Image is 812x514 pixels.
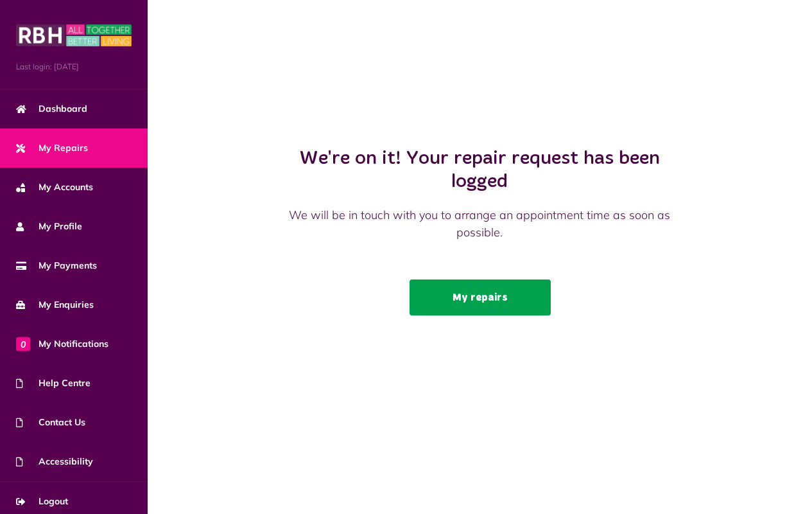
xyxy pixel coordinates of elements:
span: Help Centre [16,377,91,390]
h2: We're on it! Your repair request has been logged [273,147,686,193]
span: My Repairs [16,141,88,155]
span: 0 [16,337,30,351]
span: My Notifications [16,337,108,351]
span: Accessibility [16,455,93,468]
span: Contact Us [16,416,85,429]
span: My Profile [16,220,82,233]
span: My Accounts [16,181,93,194]
span: Logout [16,495,68,508]
span: My Enquiries [16,298,94,312]
span: Last login: [DATE] [16,61,132,73]
span: My Payments [16,259,97,272]
img: MyRBH [16,22,132,48]
span: Dashboard [16,102,87,116]
p: We will be in touch with you to arrange an appointment time as soon as possible. [273,206,686,241]
a: My repairs [410,279,551,315]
